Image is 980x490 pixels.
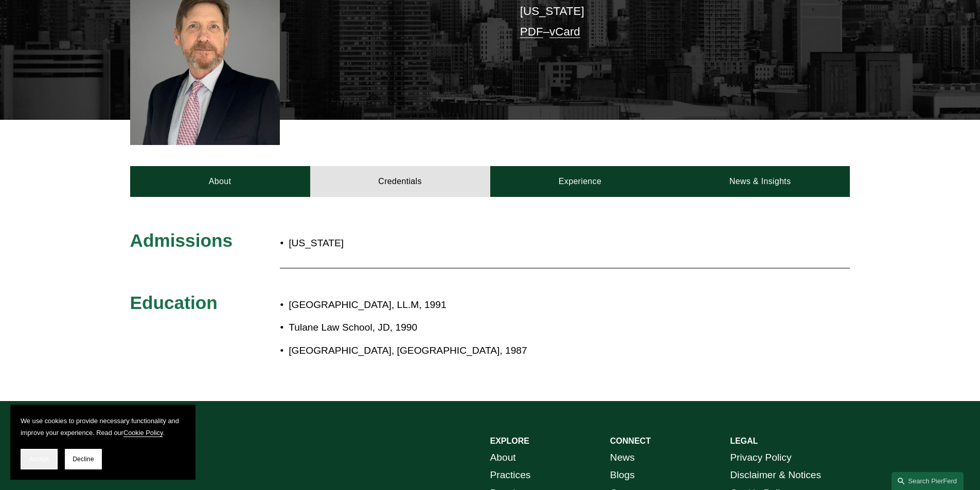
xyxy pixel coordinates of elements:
[289,296,760,314] p: [GEOGRAPHIC_DATA], LL.M, 1991
[520,25,543,38] a: PDF
[130,166,310,197] a: About
[730,449,791,467] a: Privacy Policy
[730,437,758,445] strong: LEGAL
[310,166,490,197] a: Credentials
[65,449,102,469] button: Decline
[490,466,531,484] a: Practices
[490,437,529,445] strong: EXPLORE
[289,342,760,360] p: [GEOGRAPHIC_DATA], [GEOGRAPHIC_DATA], 1987
[610,437,651,445] strong: CONNECT
[29,456,49,463] span: Accept
[490,449,516,467] a: About
[10,405,195,480] section: Cookie banner
[130,230,233,250] span: Admissions
[130,293,218,313] span: Education
[730,466,821,484] a: Disclaimer & Notices
[289,319,760,337] p: Tulane Law School, JD, 1990
[670,166,850,197] a: News & Insights
[21,415,185,439] p: We use cookies to provide necessary functionality and improve your experience. Read our .
[549,25,580,38] a: vCard
[610,466,635,484] a: Blogs
[610,449,635,467] a: News
[73,456,94,463] span: Decline
[490,166,670,197] a: Experience
[21,449,58,469] button: Accept
[123,429,163,437] a: Cookie Policy
[892,472,964,490] a: Search this site
[289,234,550,252] p: [US_STATE]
